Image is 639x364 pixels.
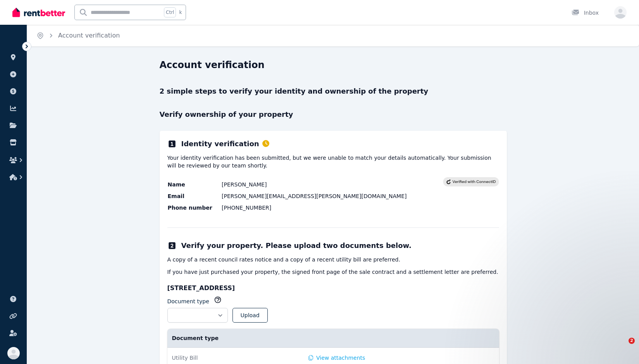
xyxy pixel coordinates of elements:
[179,9,182,15] span: k
[167,192,222,200] td: Email
[12,7,65,18] img: RentBetter
[167,297,209,305] label: Document type
[167,154,499,169] p: Your identity verification has been submitted, but we were unable to match your details automatic...
[613,338,631,356] iframe: Intercom live chat
[572,9,599,17] div: Inbox
[181,138,269,149] h2: Identity verification
[167,203,222,212] td: Phone number
[27,25,129,46] nav: Breadcrumb
[167,329,304,348] th: Document type
[221,180,443,189] td: [PERSON_NAME]
[160,109,507,120] p: Verify ownership of your property
[221,192,443,200] td: [PERSON_NAME][EMAIL_ADDRESS][PERSON_NAME][DOMAIN_NAME]
[160,86,507,97] p: 2 simple steps to verify your identity and ownership of the property
[221,203,443,212] td: [PHONE_NUMBER]
[233,308,268,323] button: Upload
[629,338,635,344] span: 2
[58,32,120,39] a: Account verification
[167,284,499,293] h3: [STREET_ADDRESS]
[160,59,265,71] h1: Account verification
[308,354,365,362] button: View attachments
[164,7,176,17] span: Ctrl
[167,268,499,276] p: If you have just purchased your property, the signed front page of the sale contract and a settle...
[181,240,412,251] h2: Verify your property. Please upload two documents below.
[167,256,499,263] p: A copy of a recent council rates notice and a copy of a recent utility bill are preferred.
[167,180,222,189] td: Name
